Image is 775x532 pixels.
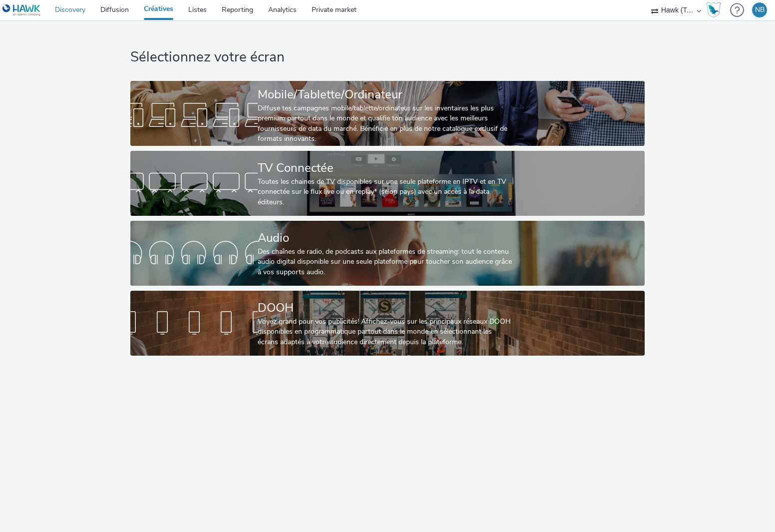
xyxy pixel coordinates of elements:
div: Diffuse tes campagnes mobile/tablette/ordinateur sur les inventaires les plus premium partout dan... [258,103,513,144]
a: Mobile/Tablette/OrdinateurDiffuse tes campagnes mobile/tablette/ordinateur sur les inventaires le... [130,81,645,146]
div: Mobile/Tablette/Ordinateur [258,86,513,103]
div: Voyez grand pour vos publicités! Affichez-vous sur les principaux réseaux DOOH disponibles en pro... [258,317,513,347]
a: AudioDes chaînes de radio, de podcasts aux plateformes de streaming: tout le contenu audio digita... [130,221,645,286]
a: DOOHVoyez grand pour vos publicités! Affichez-vous sur les principaux réseaux DOOH disponibles en... [130,291,645,356]
img: Hawk Academy [706,2,721,18]
div: Des chaînes de radio, de podcasts aux plateformes de streaming: tout le contenu audio digital dis... [258,247,513,277]
div: Audio [258,229,513,247]
div: Toutes les chaines de TV disponibles sur une seule plateforme en IPTV et en TV connectée sur le f... [258,177,513,207]
a: TV ConnectéeToutes les chaines de TV disponibles sur une seule plateforme en IPTV et en TV connec... [130,151,645,216]
div: DOOH [258,299,513,317]
div: NB [755,2,765,17]
a: Hawk Academy [706,2,725,18]
div: TV Connectée [258,159,513,177]
img: undefined Logo [2,4,41,16]
h1: Sélectionnez votre écran [130,48,645,67]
